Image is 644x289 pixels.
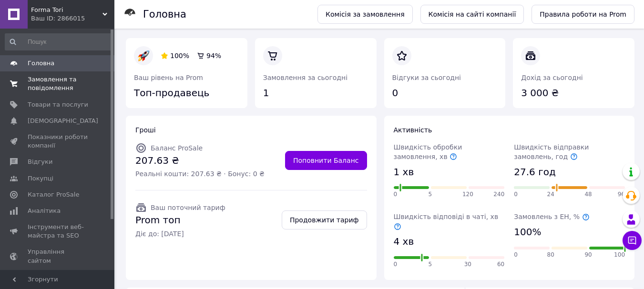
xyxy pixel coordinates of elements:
[429,260,432,269] span: 5
[394,126,432,134] span: Активність
[28,248,88,265] span: Управління сайтом
[394,260,398,269] span: 0
[317,5,413,24] a: Комісія за замовлення
[135,154,265,168] span: 207.63 ₴
[429,190,432,199] span: 5
[394,235,414,249] span: 4 хв
[493,190,504,199] span: 240
[135,229,225,239] span: Діє до: [DATE]
[462,190,473,199] span: 120
[514,190,518,199] span: 0
[584,190,592,199] span: 48
[28,100,88,109] span: Товари та послуги
[5,33,112,50] input: Пошук
[547,190,554,199] span: 24
[514,251,518,259] span: 0
[394,213,499,230] span: Швидкість відповіді в чаті, хв
[514,225,541,239] span: 100%
[31,14,114,23] div: Ваш ID: 2866015
[514,143,589,160] span: Швидкість відправки замовлень, год
[143,9,186,20] h1: Головна
[28,117,98,125] span: [DEMOGRAPHIC_DATA]
[547,251,554,259] span: 80
[135,126,156,134] span: Гроші
[394,165,414,179] span: 1 хв
[514,213,589,220] span: Замовлень з ЕН, %
[28,158,52,166] span: Відгуки
[28,190,79,199] span: Каталог ProSale
[28,174,53,183] span: Покупці
[285,151,367,170] a: Поповнити Баланс
[618,190,625,199] span: 96
[135,169,265,179] span: Реальні кошти: 207.63 ₴ · Бонус: 0 ₴
[614,251,625,259] span: 100
[394,190,398,199] span: 0
[420,5,524,24] a: Комісія на сайті компанії
[31,6,102,14] span: Forma Tori
[28,59,54,68] span: Головна
[282,210,367,229] a: Продовжити тариф
[206,52,221,60] span: 94%
[28,207,61,215] span: Аналітика
[497,260,504,269] span: 60
[151,204,225,211] span: Ваш поточний тариф
[584,251,592,259] span: 90
[514,165,555,179] span: 27.6 год
[394,143,462,160] span: Швидкість обробки замовлення, хв
[28,133,88,150] span: Показники роботи компанії
[28,75,88,92] span: Замовлення та повідомлення
[135,213,225,227] span: Prom топ
[532,5,634,24] a: Правила роботи на Prom
[464,260,471,269] span: 30
[28,223,88,240] span: Інструменти веб-майстра та SEO
[151,144,203,152] span: Баланс ProSale
[623,231,642,250] button: Чат з покупцем
[170,52,189,60] span: 100%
